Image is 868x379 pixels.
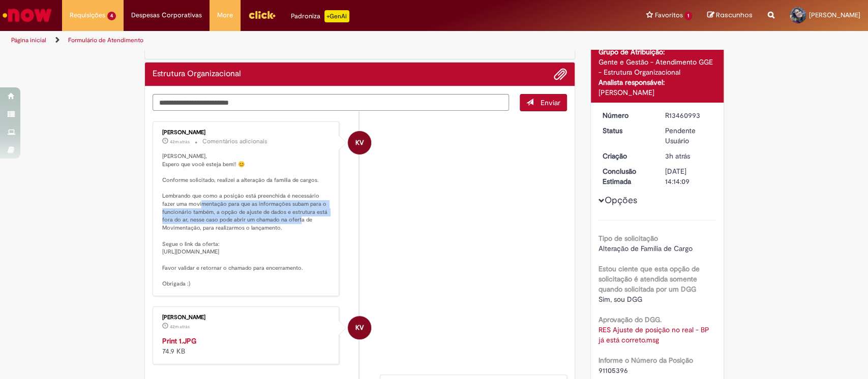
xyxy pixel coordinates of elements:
[595,110,657,120] dt: Número
[1,5,53,25] img: ServiceNow
[11,36,46,44] a: Página inicial
[291,10,349,22] div: Padroniza
[598,57,716,77] div: Gente e Gestão - Atendimento GGE - Estrutura Organizacional
[153,94,510,111] textarea: Digite sua mensagem aqui...
[162,336,332,356] div: 74.9 KB
[202,137,267,146] small: Comentários adicionais
[598,47,716,57] div: Grupo de Atribuição:
[162,314,332,321] div: [PERSON_NAME]
[324,10,349,22] p: +GenAi
[355,315,364,340] span: KV
[170,139,190,145] time: 29/08/2025 11:10:20
[595,125,657,136] dt: Status
[716,10,753,20] span: Rascunhos
[684,12,692,20] span: 1
[348,316,371,339] div: Karine Vieira
[68,36,143,44] a: Formulário de Atendimento
[598,87,716,98] div: [PERSON_NAME]
[70,10,105,20] span: Requisições
[598,315,662,324] b: Aprovação do DGG.
[598,366,628,375] span: 91105396
[170,139,190,145] span: 42m atrás
[598,244,693,253] span: Alteração de Família de Cargo
[665,151,690,161] span: 3h atrás
[554,68,567,81] button: Adicionar anexos
[665,151,690,161] time: 29/08/2025 09:14:03
[162,336,196,345] a: Print 1.JPG
[355,131,364,155] span: KV
[217,10,233,20] span: More
[595,166,657,186] dt: Conclusão Estimada
[598,356,693,365] b: Informe o Número da Posição
[541,98,560,107] span: Enviar
[665,166,712,186] div: [DATE] 14:14:09
[595,151,657,161] dt: Criação
[665,125,712,146] div: Pendente Usuário
[598,77,716,87] div: Analista responsável:
[8,31,571,50] ul: Trilhas de página
[162,152,332,288] p: [PERSON_NAME], Espero que você esteja bem!! 😊 Conforme solicitado, realizei a alteração da famíli...
[665,110,712,120] div: R13460993
[520,94,567,111] button: Enviar
[598,325,711,344] a: Download de RES Ajuste de posição no real - BP já está correto.msg
[598,295,642,304] span: Sim, sou DGG
[348,131,371,154] div: Karine Vieira
[809,11,860,19] span: [PERSON_NAME]
[153,70,241,79] h2: Estrutura Organizacional Histórico de tíquete
[107,12,116,20] span: 4
[131,10,202,20] span: Despesas Corporativas
[707,11,753,20] a: Rascunhos
[665,151,712,161] div: 29/08/2025 09:14:03
[654,10,682,20] span: Favoritos
[598,234,658,243] b: Tipo de solicitação
[170,324,190,330] time: 29/08/2025 11:10:11
[170,324,190,330] span: 42m atrás
[162,130,332,136] div: [PERSON_NAME]
[248,7,276,22] img: click_logo_yellow_360x200.png
[598,264,700,294] b: Estou ciente que esta opção de solicitação é atendida somente quando solicitada por um DGG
